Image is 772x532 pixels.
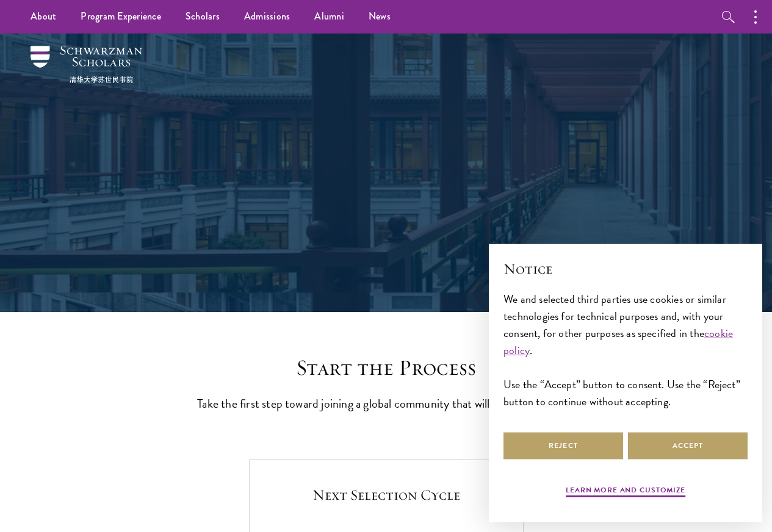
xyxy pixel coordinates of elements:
[503,291,748,411] div: We and selected third parties use cookies or similar technologies for technical purposes and, wit...
[566,484,685,499] button: Learn more and customize
[503,258,748,279] h2: Notice
[31,46,142,83] img: Schwarzman Scholars
[628,432,748,459] button: Accept
[197,355,575,381] h2: Start the Process
[274,484,499,505] h5: Next Selection Cycle
[197,393,575,414] p: Take the first step toward joining a global community that will shape the future.
[503,325,733,358] a: cookie policy
[503,432,623,459] button: Reject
